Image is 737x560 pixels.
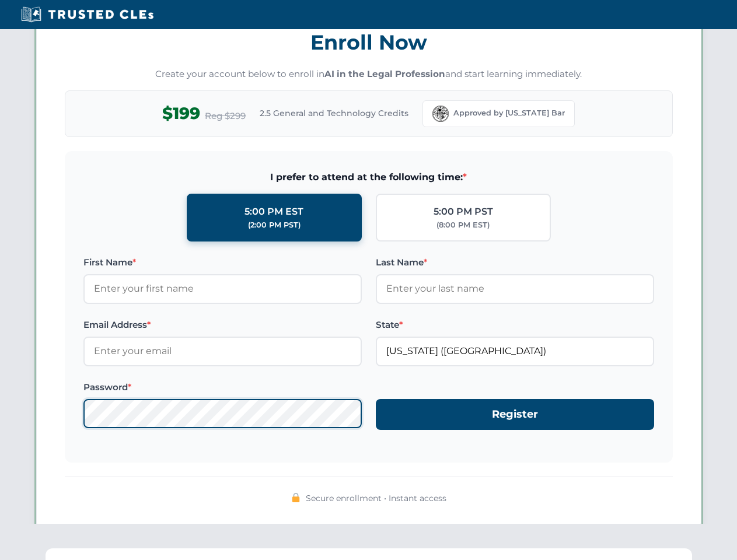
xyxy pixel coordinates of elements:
[432,106,449,122] img: Florida Bar
[376,399,654,430] button: Register
[65,68,673,81] p: Create your account below to enroll in and start learning immediately.
[83,170,654,185] span: I prefer to attend at the following time:
[205,109,246,123] span: Reg $299
[376,318,654,332] label: State
[244,204,303,219] div: 5:00 PM EST
[324,68,445,79] strong: AI in the Legal Profession
[83,274,362,303] input: Enter your first name
[376,274,654,303] input: Enter your last name
[434,204,493,219] div: 5:00 PM PST
[376,337,654,366] input: Florida (FL)
[18,6,157,23] img: Trusted CLEs
[83,380,362,394] label: Password
[453,107,565,119] span: Approved by [US_STATE] Bar
[83,337,362,366] input: Enter your email
[83,318,362,332] label: Email Address
[376,256,654,269] label: Last Name
[162,100,200,127] span: $199
[306,492,446,505] span: Secure enrollment • Instant access
[83,256,362,269] label: First Name
[248,219,301,231] div: (2:00 PM PST)
[291,493,301,502] img: 🔒
[65,24,673,61] h3: Enroll Now
[260,107,408,120] span: 2.5 General and Technology Credits
[436,219,490,231] div: (8:00 PM EST)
